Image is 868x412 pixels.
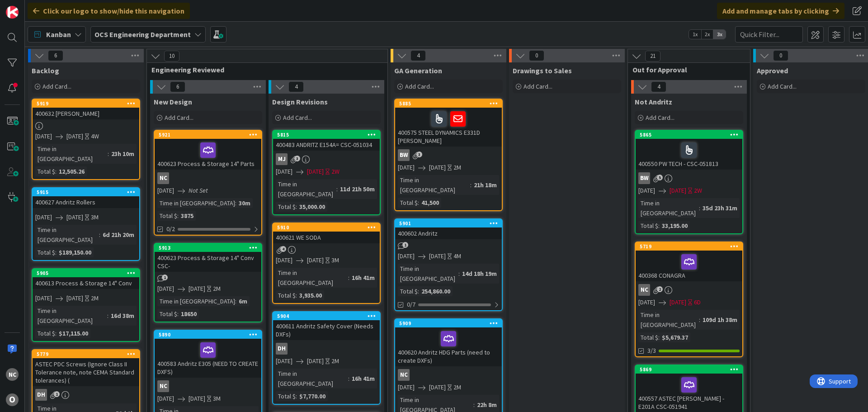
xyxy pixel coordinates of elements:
[398,149,410,161] div: BW
[689,30,701,39] span: 1x
[636,284,742,296] div: NC
[399,320,502,327] div: 5909
[398,369,410,381] div: NC
[394,99,503,211] a: 5885400575 STEEL DYNAMICS E331D [PERSON_NAME]BW[DATE][DATE]2MTime in [GEOGRAPHIC_DATA]:21h 18mTot...
[638,310,699,330] div: Time in [GEOGRAPHIC_DATA]
[155,244,261,272] div: 5913400623 Process & Storage 14" Conv CSC-
[154,97,192,106] span: New Design
[402,242,408,248] span: 1
[395,319,502,366] div: 5909400620 Andritz HDG Parts (need to create DXFs)
[657,286,663,292] span: 2
[155,172,261,184] div: NC
[155,244,261,252] div: 5913
[429,163,446,172] span: [DATE]
[35,389,47,401] div: DH
[166,224,175,234] span: 0/2
[276,369,348,388] div: Time in [GEOGRAPHIC_DATA]
[157,380,169,392] div: NC
[638,332,658,342] div: Total $
[35,144,108,164] div: Time in [GEOGRAPHIC_DATA]
[272,130,381,215] a: 5815400483 ANDRITZ E154A= CSC-051034MJ[DATE][DATE]2WTime in [GEOGRAPHIC_DATA]:11d 21h 50mTotal $:...
[276,256,292,265] span: [DATE]
[453,163,461,172] div: 2M
[42,82,71,90] span: Add Card...
[395,108,502,147] div: 400575 STEEL DYNAMICS E331D [PERSON_NAME]
[48,50,63,61] span: 6
[297,202,327,212] div: 35,000.00
[276,268,348,288] div: Time in [GEOGRAPHIC_DATA]
[636,131,742,170] div: 5865400550 PW TECH - CSC-051813
[177,211,179,221] span: :
[276,202,296,212] div: Total $
[273,343,380,355] div: DH
[107,311,108,321] span: :
[170,81,185,92] span: 6
[646,114,675,122] span: Add Card...
[670,186,686,195] span: [DATE]
[157,309,177,319] div: Total $
[395,319,502,327] div: 5909
[395,99,502,108] div: 5885
[272,97,328,106] span: Design Revisions
[636,139,742,170] div: 400550 PW TECH - CSC-051813
[418,286,419,296] span: :
[33,269,139,277] div: 5905
[757,66,788,75] span: Approved
[429,383,446,392] span: [DATE]
[638,186,655,195] span: [DATE]
[273,312,380,320] div: 5904
[157,186,174,195] span: [DATE]
[336,184,338,194] span: :
[395,369,502,381] div: NC
[768,82,797,90] span: Add Card...
[273,232,380,243] div: 400621 WE SODA
[37,351,139,357] div: 5779
[276,179,336,199] div: Time in [GEOGRAPHIC_DATA]
[773,50,788,61] span: 0
[307,256,324,265] span: [DATE]
[6,393,19,406] div: O
[35,294,52,303] span: [DATE]
[157,198,235,208] div: Time in [GEOGRAPHIC_DATA]
[307,167,324,176] span: [DATE]
[273,131,380,151] div: 5815400483 ANDRITZ E154A= CSC-051034
[94,30,191,39] b: OCS Engineering Department
[55,247,57,257] span: :
[635,242,743,357] a: 5719400368 CONAGRANC[DATE][DATE]6DTime in [GEOGRAPHIC_DATA]:109d 1h 38mTotal $:$5,679.373/3
[277,132,380,138] div: 5815
[177,309,179,319] span: :
[348,273,349,283] span: :
[28,3,190,19] div: Click our logo to show/hide this navigation
[349,273,377,283] div: 16h 41m
[453,251,461,261] div: 4M
[165,114,193,122] span: Add Card...
[399,220,502,227] div: 5901
[32,268,140,342] a: 5905400613 Process & Storage 14" Conv[DATE][DATE]2MTime in [GEOGRAPHIC_DATA]:16d 38mTotal $:$17,1...
[273,320,380,340] div: 400611 Andritz Safety Cover (Needs DXFs)
[349,374,377,384] div: 16h 41m
[394,218,503,311] a: 5901400602 Andritz[DATE][DATE]4MTime in [GEOGRAPHIC_DATA]:14d 18h 19mTotal $:254,860.000/7
[57,328,90,338] div: $17,115.00
[277,313,380,319] div: 5904
[54,391,60,397] span: 1
[91,132,99,141] div: 4W
[658,332,660,342] span: :
[154,243,262,322] a: 5913400623 Process & Storage 14" Conv CSC-[DATE][DATE]2MTime in [GEOGRAPHIC_DATA]:6mTotal $:18650
[273,223,380,232] div: 5910
[37,100,139,107] div: 5919
[33,196,139,208] div: 400627 Andritz Rollers
[416,152,422,157] span: 3
[647,346,656,355] span: 3/3
[33,350,139,386] div: 5779ASTEC PDC Screws (Ignore Class II Tolerance note, note CEMA Standard tolerances) (
[338,184,377,194] div: 11d 21h 50m
[33,188,139,208] div: 5915400627 Andritz Rollers
[55,328,57,338] span: :
[155,331,261,378] div: 5890400583 Andritz E305 (NEED TO CREATE DXFS)
[235,296,236,306] span: :
[636,251,742,281] div: 400368 CONAGRA
[458,269,460,279] span: :
[100,230,137,240] div: 6d 21h 20m
[395,219,502,227] div: 5901
[640,366,742,373] div: 5869
[638,284,650,296] div: NC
